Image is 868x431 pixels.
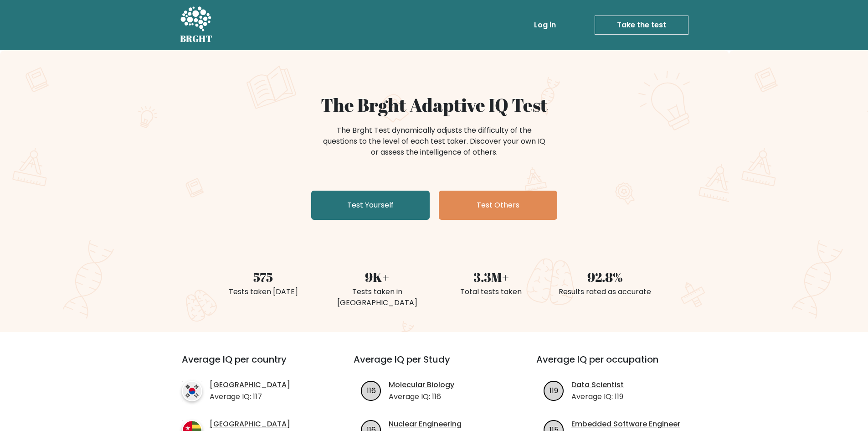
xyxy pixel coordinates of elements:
[440,267,543,286] div: 3.3M+
[212,94,657,116] h1: The Brght Adaptive IQ Test
[554,267,657,286] div: 92.8%
[182,354,321,376] h3: Average IQ per country
[554,286,657,297] div: Results rated as accurate
[212,286,315,297] div: Tests taken [DATE]
[530,16,560,34] a: Log in
[182,381,202,401] img: country
[212,267,315,286] div: 575
[326,286,429,308] div: Tests taken in [GEOGRAPHIC_DATA]
[389,379,454,390] a: Molecular Biology
[354,354,514,376] h3: Average IQ per Study
[571,379,624,390] a: Data Scientist
[326,267,429,286] div: 9K+
[439,191,557,220] a: Test Others
[210,379,290,390] a: [GEOGRAPHIC_DATA]
[550,385,558,395] text: 119
[571,419,680,430] a: Embedded Software Engineer
[571,391,624,402] p: Average IQ: 119
[389,391,454,402] p: Average IQ: 116
[180,4,213,47] a: BRGHT
[311,191,430,220] a: Test Yourself
[440,286,543,297] div: Total tests taken
[536,354,697,376] h3: Average IQ per occupation
[180,33,213,44] h5: BRGHT
[595,16,688,35] a: Take the test
[389,419,462,430] a: Nuclear Engineering
[210,419,290,430] a: [GEOGRAPHIC_DATA]
[320,125,548,158] div: The Brght Test dynamically adjusts the difficulty of the questions to the level of each test take...
[367,385,376,395] text: 116
[210,391,290,402] p: Average IQ: 117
